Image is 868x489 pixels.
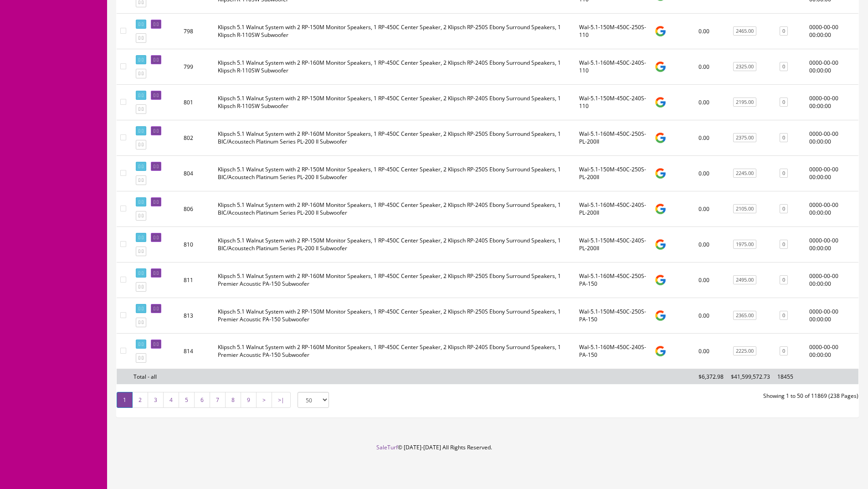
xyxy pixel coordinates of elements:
[654,167,667,180] img: google_shopping
[214,333,575,369] td: Klipsch 5.1 Walnut System with 2 RP-160M Monitor Speakers, 1 RP-450C Center Speaker, 2 Klipsch RP...
[575,333,651,369] td: Wal-5.1-160M-450C-240S-PA-150
[780,98,788,107] a: 0
[654,274,667,286] img: google_shopping
[241,392,257,408] a: 9
[780,26,788,36] a: 0
[733,240,756,249] a: 1975.00
[733,169,756,178] a: 2245.00
[117,392,133,408] span: 1
[214,298,575,333] td: Klipsch 5.1 Walnut System with 2 RP-150M Monitor Speakers, 1 RP-450C Center Speaker, 2 Klipsch RP...
[654,132,667,144] img: google_shopping
[180,84,214,120] td: 801
[180,191,214,226] td: 806
[575,120,651,155] td: Wal-5.1-160M-450C-250S-PL-200II
[180,298,214,333] td: 813
[575,84,651,120] td: Wal-5.1-150M-450C-240S-110
[654,25,667,37] img: google_shopping
[575,13,651,49] td: Wal-5.1-150M-450C-250S-110
[225,392,241,408] a: 8
[695,13,727,49] td: 0.00
[695,155,727,191] td: 0.00
[806,120,858,155] td: 0000-00-00 00:00:00
[575,262,651,298] td: Wal-5.1-160M-450C-250S-PA-150
[727,369,774,384] td: $41,599,572.73
[733,62,756,72] a: 2325.00
[695,298,727,333] td: 0.00
[488,392,865,400] div: Showing 1 to 50 of 11869 (238 Pages)
[806,84,858,120] td: 0000-00-00 00:00:00
[695,49,727,84] td: 0.00
[806,333,858,369] td: 0000-00-00 00:00:00
[575,298,651,333] td: Wal-5.1-150M-450C-250S-PA-150
[733,98,756,107] a: 2195.00
[575,49,651,84] td: Wal-5.1-160M-450C-240S-110
[806,191,858,226] td: 0000-00-00 00:00:00
[806,13,858,49] td: 0000-00-00 00:00:00
[214,262,575,298] td: Klipsch 5.1 Walnut System with 2 RP-160M Monitor Speakers, 1 RP-450C Center Speaker, 2 Klipsch RP...
[575,155,651,191] td: Wal-5.1-150M-450C-250S-PL-200II
[180,49,214,84] td: 799
[180,13,214,49] td: 798
[695,84,727,120] td: 0.00
[180,262,214,298] td: 811
[214,226,575,262] td: Klipsch 5.1 Walnut System with 2 RP-150M Monitor Speakers, 1 RP-450C Center Speaker, 2 Klipsch RP...
[780,346,788,356] a: 0
[194,392,210,408] a: 6
[695,120,727,155] td: 0.00
[806,155,858,191] td: 0000-00-00 00:00:00
[780,169,788,178] a: 0
[654,345,667,357] img: google_shopping
[733,346,756,356] a: 2225.00
[179,392,195,408] a: 5
[780,204,788,214] a: 0
[695,226,727,262] td: 0.00
[575,191,651,226] td: Wal-5.1-160M-450C-240S-PL-200II
[163,392,179,408] a: 4
[214,155,575,191] td: Klipsch 5.1 Walnut System with 2 RP-150M Monitor Speakers, 1 RP-450C Center Speaker, 2 Klipsch RP...
[654,238,667,251] img: google_shopping
[733,204,756,214] a: 2105.00
[214,13,575,49] td: Klipsch 5.1 Walnut System with 2 RP-150M Monitor Speakers, 1 RP-450C Center Speaker, 2 Klipsch RP...
[780,240,788,249] a: 0
[214,191,575,226] td: Klipsch 5.1 Walnut System with 2 RP-160M Monitor Speakers, 1 RP-450C Center Speaker, 2 Klipsch RP...
[733,311,756,320] a: 2365.00
[780,311,788,320] a: 0
[780,62,788,72] a: 0
[806,298,858,333] td: 0000-00-00 00:00:00
[806,262,858,298] td: 0000-00-00 00:00:00
[654,61,667,73] img: google_shopping
[733,133,756,143] a: 2375.00
[132,392,148,408] a: 2
[214,120,575,155] td: Klipsch 5.1 Walnut System with 2 RP-160M Monitor Speakers, 1 RP-450C Center Speaker, 2 Klipsch RP...
[180,226,214,262] td: 810
[806,226,858,262] td: 0000-00-00 00:00:00
[654,96,667,108] img: google_shopping
[780,133,788,143] a: 0
[695,262,727,298] td: 0.00
[148,392,164,408] a: 3
[180,155,214,191] td: 804
[654,309,667,322] img: google_shopping
[272,392,291,408] a: >|
[210,392,226,408] a: 7
[806,49,858,84] td: 0000-00-00 00:00:00
[774,369,806,384] td: 18455
[733,275,756,285] a: 2495.00
[130,369,180,384] td: Total - all
[214,49,575,84] td: Klipsch 5.1 Walnut System with 2 RP-160M Monitor Speakers, 1 RP-450C Center Speaker, 2 Klipsch RP...
[376,443,398,451] a: SaleTurf
[654,203,667,215] img: google_shopping
[214,84,575,120] td: Klipsch 5.1 Walnut System with 2 RP-150M Monitor Speakers, 1 RP-450C Center Speaker, 2 Klipsch RP...
[180,120,214,155] td: 802
[695,333,727,369] td: 0.00
[695,191,727,226] td: 0.00
[180,333,214,369] td: 814
[256,392,272,408] a: >
[780,275,788,285] a: 0
[575,226,651,262] td: Wal-5.1-150M-450C-240S-PL-200II
[695,369,727,384] td: $6,372.98
[733,26,756,36] a: 2465.00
